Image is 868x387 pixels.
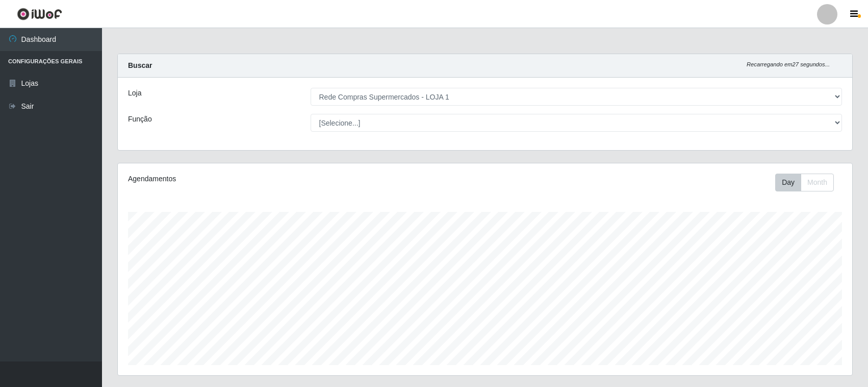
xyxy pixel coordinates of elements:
label: Função [128,114,152,125]
div: Agendamentos [128,174,417,184]
div: First group [775,174,834,191]
img: CoreUI Logo [17,8,62,20]
label: Loja [128,88,141,99]
button: Month [801,174,834,191]
strong: Buscar [128,61,152,69]
i: Recarregando em 27 segundos... [747,61,830,67]
button: Day [775,174,801,191]
div: Toolbar with button groups [775,174,842,191]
